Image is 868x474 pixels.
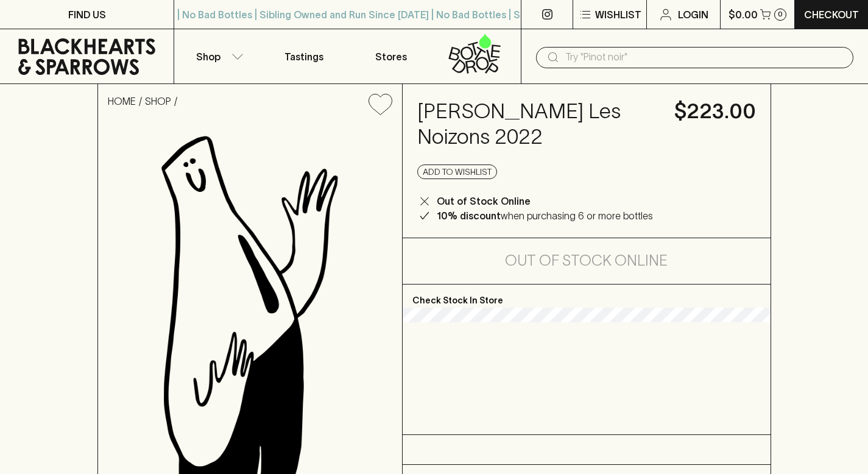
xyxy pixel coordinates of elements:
[261,29,347,83] a: Tastings
[729,7,758,22] p: $0.00
[595,7,641,22] p: Wishlist
[778,11,783,18] p: 0
[348,29,434,83] a: Stores
[437,208,653,223] p: when purchasing 6 or more bottles
[437,194,531,208] p: Out of Stock Online
[145,96,171,107] a: SHOP
[417,99,660,150] h4: [PERSON_NAME] Les Noizons 2022
[674,99,756,124] h4: $223.00
[174,29,261,83] button: Shop
[505,251,668,271] h5: Out of Stock Online
[364,89,397,120] button: Add to wishlist
[108,96,136,107] a: HOME
[437,210,501,221] b: 10% discount
[417,164,497,179] button: Add to wishlist
[678,7,708,22] p: Login
[284,49,323,64] p: Tastings
[68,7,106,22] p: FIND US
[196,49,221,64] p: Shop
[403,285,771,308] p: Check Stock In Store
[565,48,844,67] input: Try "Pinot noir"
[375,49,407,64] p: Stores
[804,7,859,22] p: Checkout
